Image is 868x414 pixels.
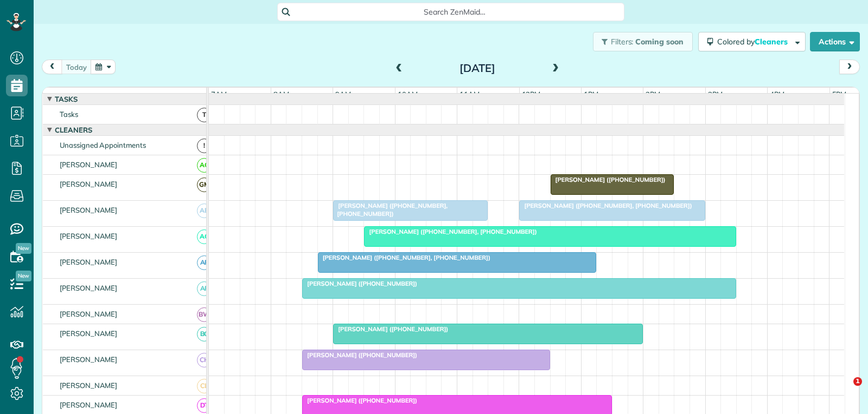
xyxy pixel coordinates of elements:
[853,377,862,386] span: 1
[58,381,120,390] span: [PERSON_NAME]
[457,90,482,98] span: 11am
[302,351,418,359] span: [PERSON_NAME] ([PHONE_NUMBER])
[58,310,120,318] span: [PERSON_NAME]
[58,141,148,149] span: Unassigned Appointments
[333,202,448,217] span: [PERSON_NAME] ([PHONE_NUMBER], [PHONE_NUMBER])
[698,32,806,51] button: Colored byCleaners
[317,254,491,261] span: [PERSON_NAME] ([PHONE_NUMBER], [PHONE_NUMBER])
[519,202,692,209] span: [PERSON_NAME] ([PHONE_NUMBER], [PHONE_NUMBER])
[839,60,860,74] button: next
[706,90,725,98] span: 3pm
[831,377,857,403] iframe: Intercom live chat
[209,90,229,98] span: 7am
[53,95,80,103] span: Tasks
[61,60,92,74] button: today
[16,243,31,254] span: New
[582,90,601,98] span: 1pm
[197,353,212,367] span: CH
[58,232,120,240] span: [PERSON_NAME]
[197,379,212,393] span: CL
[197,108,212,122] span: T
[333,325,449,333] span: [PERSON_NAME] ([PHONE_NUMBER])
[333,90,353,98] span: 9am
[363,228,537,235] span: [PERSON_NAME] ([PHONE_NUMBER], [PHONE_NUMBER])
[58,206,120,214] span: [PERSON_NAME]
[302,397,418,404] span: [PERSON_NAME] ([PHONE_NUMBER])
[830,90,849,98] span: 5pm
[58,329,120,338] span: [PERSON_NAME]
[58,400,120,409] span: [PERSON_NAME]
[635,37,684,47] span: Coming soon
[643,90,662,98] span: 2pm
[58,258,120,266] span: [PERSON_NAME]
[611,37,634,47] span: Filters:
[395,90,420,98] span: 10am
[271,90,291,98] span: 8am
[302,280,418,287] span: [PERSON_NAME] ([PHONE_NUMBER])
[197,158,212,173] span: AC
[58,110,80,119] span: Tasks
[717,37,792,47] span: Colored by
[42,60,62,74] button: prev
[16,271,31,281] span: New
[58,355,120,364] span: [PERSON_NAME]
[810,32,860,51] button: Actions
[58,180,120,188] span: [PERSON_NAME]
[197,398,212,413] span: DT
[520,90,543,98] span: 12pm
[197,229,212,244] span: AC
[53,126,94,134] span: Cleaners
[197,281,212,296] span: AF
[755,37,789,47] span: Cleaners
[197,178,212,192] span: GM
[197,307,212,322] span: BW
[768,90,787,98] span: 4pm
[58,284,120,292] span: [PERSON_NAME]
[197,139,212,153] span: !
[58,160,120,169] span: [PERSON_NAME]
[197,203,212,218] span: AB
[197,255,212,270] span: AF
[197,327,212,341] span: BC
[410,62,545,74] h2: [DATE]
[550,176,666,183] span: [PERSON_NAME] ([PHONE_NUMBER])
